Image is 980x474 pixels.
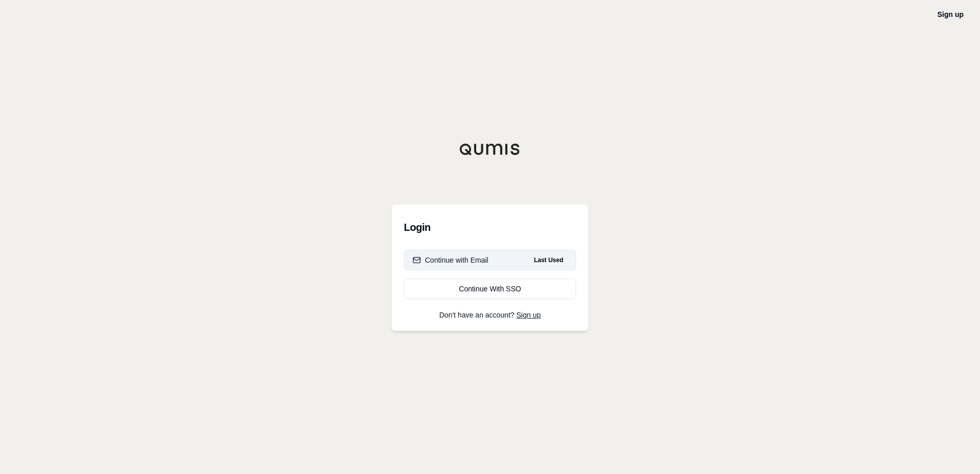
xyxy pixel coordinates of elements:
[530,254,567,266] span: Last Used
[404,279,576,299] a: Continue With SSO
[404,217,576,238] h3: Login
[517,311,541,319] a: Sign up
[937,10,964,18] a: Sign up
[459,143,521,155] img: Qumis
[404,311,576,319] p: Don't have an account?
[404,250,576,270] button: Continue with EmailLast Used
[413,284,567,294] div: Continue With SSO
[413,255,488,265] div: Continue with Email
